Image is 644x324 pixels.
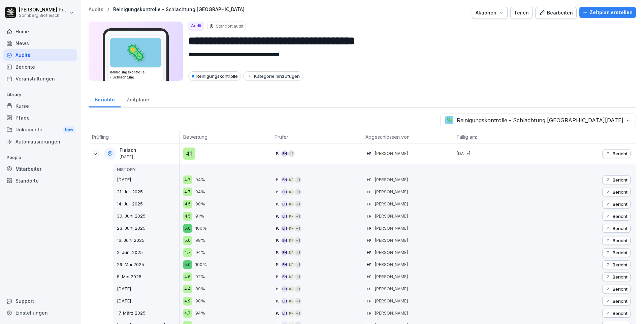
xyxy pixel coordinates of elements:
[92,133,176,140] p: Prüfling
[188,22,204,31] div: Audit
[295,249,301,256] div: + 1
[295,176,301,183] div: + 1
[375,274,408,280] p: [PERSON_NAME]
[375,213,408,219] p: [PERSON_NAME]
[375,286,408,292] p: [PERSON_NAME]
[365,225,372,232] div: HP
[375,237,408,244] p: [PERSON_NAME]
[288,273,295,280] div: KR
[117,225,180,232] p: 23. Juni 2025
[3,73,77,85] a: Veranstaltungen
[472,7,508,19] button: Aktionen
[117,298,180,304] p: [DATE]
[275,310,281,317] div: PJ
[375,151,408,157] p: [PERSON_NAME]
[3,175,77,187] a: Standorte
[3,89,77,100] p: Library
[275,273,281,280] div: PJ
[183,148,195,160] div: 4.1
[295,261,301,268] div: + 1
[602,224,631,233] button: Bericht
[365,213,372,220] div: HP
[288,298,295,304] div: KR
[288,213,295,220] div: KR
[247,73,300,79] div: Kategorie hinzufügen
[243,71,303,81] button: Kategorie hinzufügen
[613,151,627,156] p: Bericht
[89,7,103,12] a: Audits
[602,236,631,245] button: Bericht
[295,201,301,207] div: + 1
[3,307,77,319] a: Einstellungen
[613,250,627,255] p: Bericht
[295,225,301,232] div: + 1
[3,37,77,49] a: News
[613,177,627,183] p: Bericht
[295,310,301,317] div: + 1
[281,189,288,195] div: BH
[195,310,205,317] p: 94%
[579,7,636,18] button: Zeitplan erstellen
[295,237,301,244] div: + 1
[295,213,301,220] div: + 1
[3,163,77,175] div: Mitarbeiter
[288,189,295,195] div: KR
[275,298,281,304] div: PJ
[281,201,288,207] div: BH
[365,310,372,317] div: HP
[117,201,180,207] p: 14. Juli 2025
[602,260,631,269] button: Bericht
[281,298,288,304] div: BH
[19,13,68,18] p: Sonnberg Biofleisch
[195,225,207,232] p: 100%
[195,249,205,256] p: 94%
[3,61,77,73] a: Berichte
[110,70,162,80] h3: Reinigungskontrolle - Schlachtung [GEOGRAPHIC_DATA]
[275,249,281,256] div: PJ
[583,9,633,16] div: Zeitplan erstellen
[365,273,372,280] div: HP
[183,272,192,281] div: 4.6
[216,23,244,29] p: Standort audit
[183,285,192,293] div: 4.4
[275,261,281,268] div: PJ
[113,7,245,12] a: Reinigungskontrolle - Schlachtung [GEOGRAPHIC_DATA]
[288,286,295,292] div: KR
[3,49,77,61] div: Audits
[195,286,205,292] p: 89%
[365,261,372,268] div: HP
[188,71,241,81] div: Reinigungskontrolle
[183,248,192,257] div: 4.7
[613,189,627,195] p: Bericht
[365,133,450,140] p: Abgeschlossen von
[602,149,631,158] button: Bericht
[275,189,281,195] div: PJ
[117,286,180,292] p: [DATE]
[295,189,301,195] div: + 1
[602,248,631,257] button: Bericht
[275,225,281,232] div: PJ
[3,124,77,136] a: DokumenteNew
[613,238,627,243] p: Bericht
[275,286,281,292] div: PJ
[375,189,408,195] p: [PERSON_NAME]
[613,226,627,231] p: Bericht
[365,189,372,195] div: HP
[117,261,180,268] p: 26. Mai 2025
[183,200,192,208] div: 4.5
[195,237,205,244] p: 99%
[375,177,408,183] p: [PERSON_NAME]
[365,176,372,183] div: HP
[117,167,180,173] p: HISTORY
[3,26,77,37] a: Home
[375,298,408,304] p: [PERSON_NAME]
[281,249,288,256] div: BH
[89,90,121,107] a: Berichte
[375,201,408,207] p: [PERSON_NAME]
[19,7,68,13] p: [PERSON_NAME] Preßlauer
